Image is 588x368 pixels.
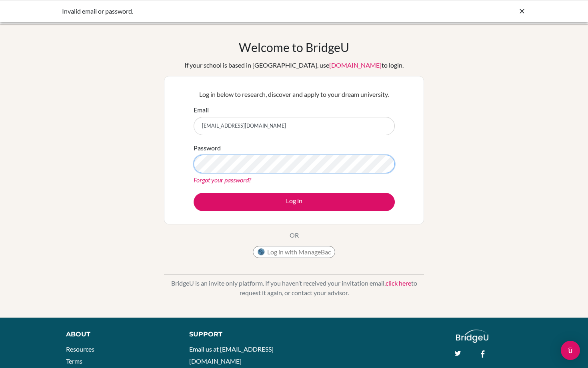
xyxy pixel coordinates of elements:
a: Terms [66,357,82,365]
div: About [66,330,171,339]
a: click here [386,279,411,287]
a: [DOMAIN_NAME] [329,61,382,69]
p: Log in below to research, discover and apply to your dream university. [194,90,395,99]
button: Log in with ManageBac [253,246,335,258]
a: Email us at [EMAIL_ADDRESS][DOMAIN_NAME] [189,345,274,365]
h1: Welcome to BridgeU [239,40,349,54]
p: BridgeU is an invite only platform. If you haven’t received your invitation email, to request it ... [164,278,424,298]
button: Log in [194,193,395,211]
div: Support [189,330,286,339]
label: Email [194,105,209,115]
p: OR [290,230,299,240]
label: Password [194,143,221,153]
div: If your school is based in [GEOGRAPHIC_DATA], use to login. [184,60,404,70]
div: Open Intercom Messenger [561,341,580,360]
img: logo_white@2x-f4f0deed5e89b7ecb1c2cc34c3e3d731f90f0f143d5ea2071677605dd97b5244.png [456,330,488,343]
div: Invalid email or password. [62,6,406,16]
a: Forgot your password? [194,176,251,184]
a: Resources [66,345,94,353]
